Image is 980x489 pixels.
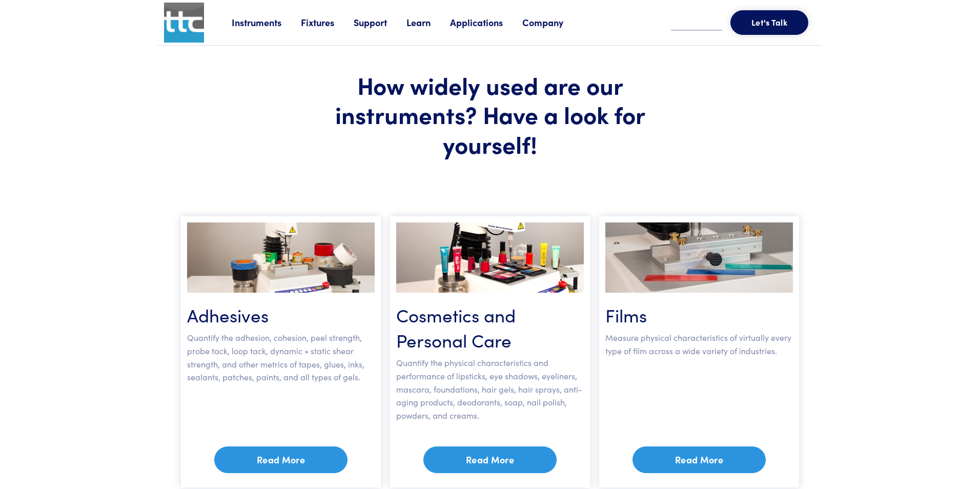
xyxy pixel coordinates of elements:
a: Applications [450,16,522,29]
img: ttc_logo_1x1_v1.0.png [164,3,204,43]
button: Let's Talk [730,10,808,35]
a: Support [354,16,406,29]
p: Quantify the physical characteristics and performance of lipsticks, eye shadows, eyeliners, masca... [396,356,584,422]
a: Read More [423,446,557,473]
a: Company [522,16,583,29]
p: Quantify the adhesion, cohesion, peel strength, probe tack, loop tack, dynamic + static shear str... [187,331,375,383]
h3: Adhesives [187,302,375,327]
a: Read More [632,446,766,473]
a: Read More [214,446,348,473]
h3: Films [605,302,793,327]
h1: How widely used are our instruments? Have a look for yourself! [287,70,693,159]
img: adhesives-v1.0.jpg [187,222,375,293]
a: Instruments [232,16,301,29]
a: Fixtures [301,16,354,29]
h3: Cosmetics and Personal Care [396,302,584,352]
img: films-v1.0.jpg [605,222,793,293]
p: Measure physical characteristics of virtually every type of film across a wide variety of industr... [605,331,793,357]
a: Learn [406,16,450,29]
img: cosmetics-v1.0.jpg [396,222,584,293]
